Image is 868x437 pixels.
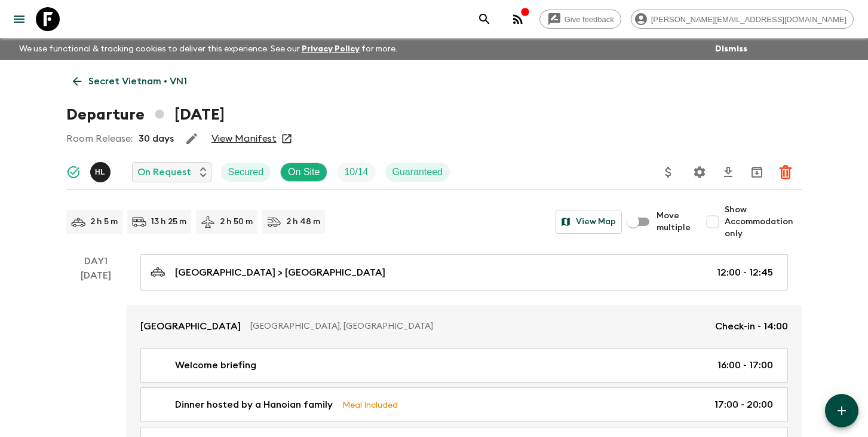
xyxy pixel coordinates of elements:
span: Show Accommodation only [725,204,802,240]
p: H L [95,167,105,177]
p: 30 days [139,132,174,146]
p: 12:00 - 12:45 [717,265,773,280]
p: On Request [137,165,191,179]
p: Room Release: [66,132,133,146]
h1: Departure [DATE] [66,103,225,127]
p: We use functional & tracking cookies to deliver this experience. See our for more. [14,38,402,60]
p: 2 h 5 m [90,216,118,228]
p: 16:00 - 17:00 [717,358,773,372]
span: Hoang Le Ngoc [90,166,113,175]
button: Settings [688,160,711,184]
p: 2 h 50 m [220,216,253,228]
div: On Site [280,163,327,182]
p: Day 1 [66,254,126,268]
div: Secured [221,163,271,182]
p: 13 h 25 m [151,216,186,228]
a: View Manifest [211,133,277,145]
button: search adventures [473,7,496,31]
button: View Map [556,210,622,234]
button: HL [90,162,113,182]
svg: Synced Successfully [66,165,81,179]
button: Update Price, Early Bird Discount and Costs [657,160,680,184]
div: Trip Fill [337,163,375,182]
button: Delete [774,160,798,184]
p: On Site [288,165,320,179]
button: menu [7,7,31,31]
button: Archive (Completed, Cancelled or Unsynced Departures only) [745,160,769,184]
p: Secured [228,165,264,179]
div: [PERSON_NAME][EMAIL_ADDRESS][DOMAIN_NAME] [631,10,854,29]
button: Download CSV [716,160,740,184]
button: Dismiss [712,41,750,57]
p: 10 / 14 [344,165,368,179]
p: Secret Vietnam • VN1 [88,74,187,88]
p: 17:00 - 20:00 [714,398,773,412]
span: Move multiple [657,210,691,234]
p: Meal Included [342,398,398,411]
a: [GEOGRAPHIC_DATA][GEOGRAPHIC_DATA], [GEOGRAPHIC_DATA]Check-in - 14:00 [126,305,802,348]
p: [GEOGRAPHIC_DATA], [GEOGRAPHIC_DATA] [250,320,706,332]
a: [GEOGRAPHIC_DATA] > [GEOGRAPHIC_DATA]12:00 - 12:45 [140,254,788,291]
p: Check-in - 14:00 [715,319,788,334]
a: Welcome briefing16:00 - 17:00 [140,348,788,383]
p: [GEOGRAPHIC_DATA] [140,319,241,334]
a: Privacy Policy [302,45,360,53]
p: Guaranteed [392,165,443,179]
span: [PERSON_NAME][EMAIL_ADDRESS][DOMAIN_NAME] [645,15,853,24]
a: Secret Vietnam • VN1 [66,69,194,93]
p: [GEOGRAPHIC_DATA] > [GEOGRAPHIC_DATA] [175,265,385,280]
span: Give feedback [558,15,621,24]
a: Dinner hosted by a Hanoian familyMeal Included17:00 - 20:00 [140,387,788,422]
p: Welcome briefing [175,358,256,372]
p: Dinner hosted by a Hanoian family [175,398,333,412]
p: 2 h 48 m [286,216,320,228]
a: Give feedback [539,10,621,29]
